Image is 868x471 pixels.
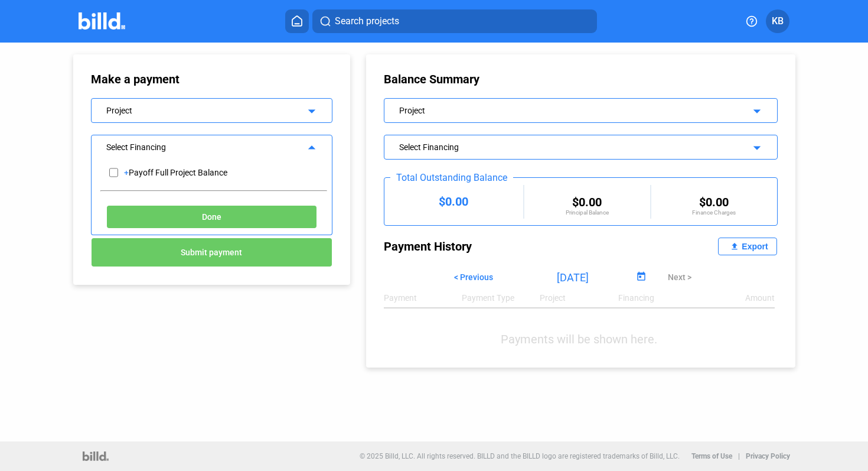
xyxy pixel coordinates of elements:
div: Project [540,293,618,303]
div: $0.00 [384,194,523,209]
div: Amount [745,293,775,303]
span: < Previous [454,272,493,282]
mat-icon: arrow_drop_down [303,102,317,116]
button: < Previous [445,267,502,287]
span: Search projects [335,14,399,28]
div: Total Outstanding Balance [390,172,513,183]
b: Privacy Policy [746,452,790,460]
img: logo [83,451,108,461]
button: Next > [659,267,700,287]
div: Finance Charges [651,209,777,216]
button: Open calendar [633,269,649,285]
div: Payment Type [462,293,540,303]
span: Submit payment [181,248,242,258]
div: $0.00 [524,195,650,209]
div: Payoff Full Project Balance [129,168,227,177]
button: KB [766,9,789,33]
div: Balance Summary [384,72,778,86]
button: Done [106,205,317,229]
div: + [124,168,129,177]
div: Principal Balance [524,209,650,216]
div: Project [106,103,296,115]
button: Submit payment [91,238,332,267]
b: Terms of Use [691,452,732,460]
div: Payment [384,293,462,303]
div: Payments will be shown here. [384,332,775,346]
button: Search projects [312,9,597,33]
span: KB [772,14,784,28]
span: Next > [668,272,691,282]
mat-icon: file_upload [727,239,742,254]
mat-icon: arrow_drop_up [303,139,317,153]
div: $0.00 [651,195,777,209]
div: Select Financing [399,140,726,152]
div: Make a payment [91,72,236,86]
button: Export [718,238,777,255]
div: Export [742,242,768,251]
div: Project [399,103,726,115]
mat-icon: arrow_drop_down [748,102,762,116]
span: Done [202,213,221,222]
p: | [738,452,740,460]
p: © 2025 Billd, LLC. All rights reserved. BILLD and the BILLD logo are registered trademarks of Bil... [360,452,680,460]
div: Select Financing [106,140,296,152]
div: Payment History [384,238,580,255]
mat-icon: arrow_drop_down [748,139,762,153]
div: Financing [618,293,696,303]
img: Billd Company Logo [79,12,125,30]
